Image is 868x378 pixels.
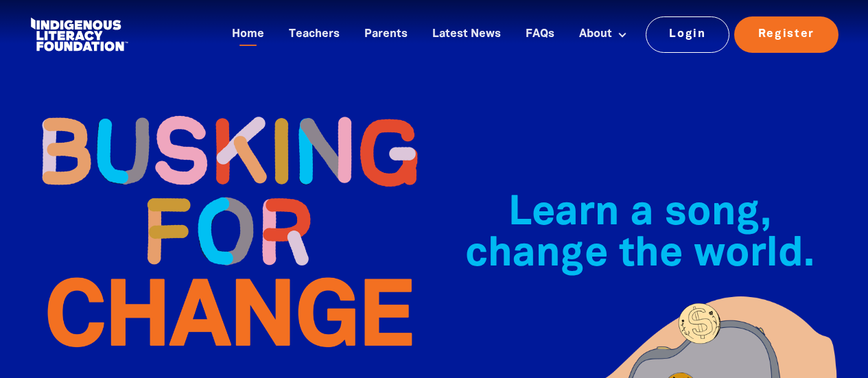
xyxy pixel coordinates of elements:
a: Home [224,23,272,46]
a: Register [734,16,838,52]
span: Learn a song, change the world. [465,195,814,274]
a: About [571,23,635,46]
a: Parents [356,23,416,46]
a: Login [646,16,730,52]
a: Latest News [424,23,509,46]
a: FAQs [517,23,563,46]
a: Teachers [281,23,348,46]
